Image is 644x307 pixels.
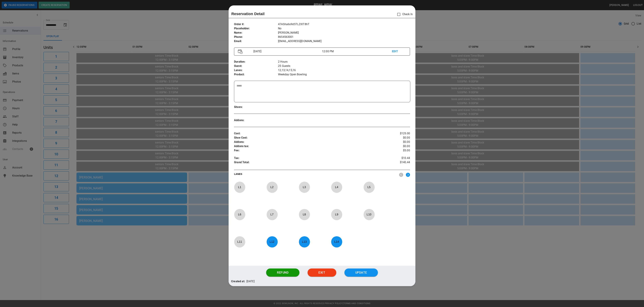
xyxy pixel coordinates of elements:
p: 8654563001 [278,35,410,39]
p: Created at: [231,279,245,284]
p: Fee : [234,148,381,153]
p: Addons : [234,140,381,144]
p: Product : [234,72,278,77]
p: Addons : [234,118,278,122]
p: Order # : [234,22,278,26]
p: L 8 [299,210,310,218]
p: L 2 [266,183,278,191]
img: nav_left.svg [399,173,403,177]
p: Grand Total : [234,160,381,165]
p: No [278,26,410,31]
button: Exit [308,268,336,277]
p: L 11 [234,238,245,246]
p: [DATE] [246,279,255,284]
p: $125.00 [381,131,410,136]
p: $140.44 [381,160,410,165]
p: L 7 [266,210,278,218]
p: Shoes : [234,105,278,109]
p: Tax : [234,156,381,160]
p: 25 Guests [278,64,410,68]
p: Shoe Cost : [234,136,381,140]
p: Placeholder : [234,26,278,31]
p: L 4 [331,183,342,191]
p: L 9 [331,210,342,218]
img: Vector [238,49,243,54]
p: L 13 [299,238,310,246]
p: LANES [234,172,396,177]
p: $0.00 [381,140,410,144]
p: L 1 [234,183,245,191]
p: Cost : [234,131,381,136]
p: [EMAIL_ADDRESS][DOMAIN_NAME] [278,39,410,43]
p: L 10 [363,210,375,218]
p: Duration : [234,60,278,64]
p: Name : [234,31,278,35]
p: 12:00 PM [322,49,392,53]
p: $10.44 [381,156,410,160]
p: EDIT [392,49,406,54]
button: Update [344,268,378,277]
p: Guest : [234,64,278,68]
p: Email : [234,39,278,43]
p: Lanes : [234,68,278,72]
p: [PERSON_NAME] [278,31,410,35]
p: $0.00 [381,144,410,148]
p: Reservation Detail [231,11,265,17]
p: L 5 [363,183,375,191]
p: 47ASha6o9d5TLZlXT8hT [278,22,410,26]
p: 2 Hours [278,60,410,64]
p: Addons tax : [234,144,381,148]
p: Weekday Open Bowling [278,72,410,77]
p: Check In [395,11,413,18]
p: 12,13,14,15,16 [278,68,410,72]
img: right.svg [406,173,410,177]
p: [DATE] [252,49,322,53]
p: L 12 [266,238,278,246]
p: L 6 [234,210,245,218]
p: $0.00 [381,136,410,140]
p: $5.00 [381,148,410,153]
button: Refund [266,268,299,277]
p: L 14 [331,238,342,246]
p: L 3 [299,183,310,191]
p: Phone : [234,35,278,39]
